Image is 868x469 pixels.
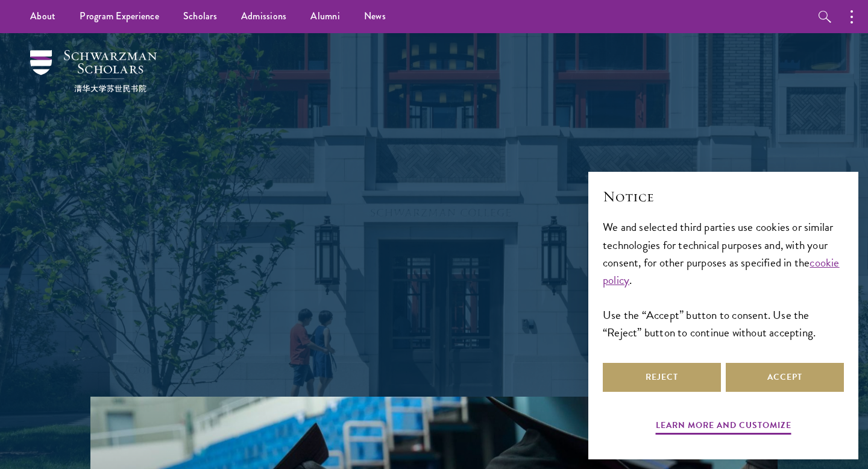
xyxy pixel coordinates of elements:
a: cookie policy [603,254,840,289]
div: We and selected third parties use cookies or similar technologies for technical purposes and, wit... [603,218,844,341]
button: Learn more and customize [656,418,791,436]
img: Schwarzman Scholars [30,50,157,92]
h2: Notice [603,186,844,207]
button: Reject [603,363,721,392]
button: Accept [726,363,844,392]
